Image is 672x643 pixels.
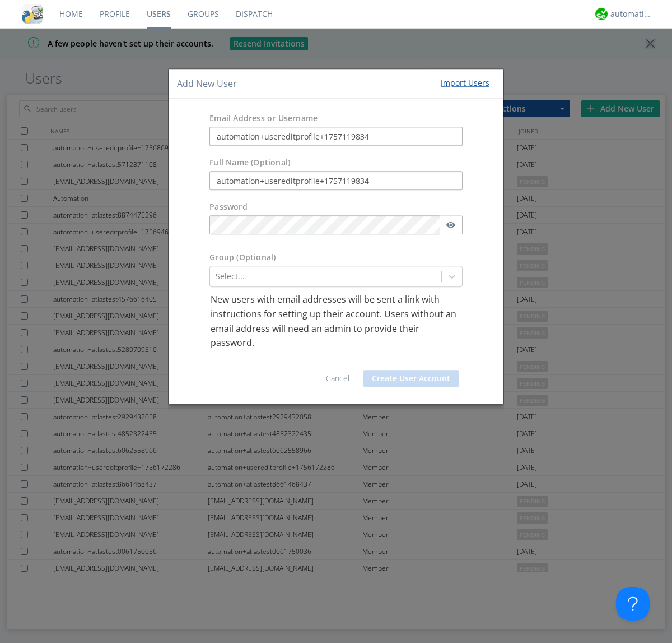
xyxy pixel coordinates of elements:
[363,370,459,387] button: Create User Account
[209,202,248,213] label: Password
[177,77,237,90] h4: Add New User
[326,373,349,383] a: Cancel
[209,172,463,191] input: Julie Appleseed
[209,252,276,263] label: Group (Optional)
[209,127,463,146] input: e.g. email@address.com, Housekeeping1
[610,8,652,20] div: automation+atlas
[22,4,43,24] img: cddb5a64eb264b2086981ab96f4c1ba7
[595,8,608,20] img: d2d01cd9b4174d08988066c6d424eccd
[211,293,461,350] p: New users with email addresses will be sent a link with instructions for setting up their account...
[441,77,489,89] div: Import Users
[209,158,290,169] label: Full Name (Optional)
[209,113,318,124] label: Email Address or Username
